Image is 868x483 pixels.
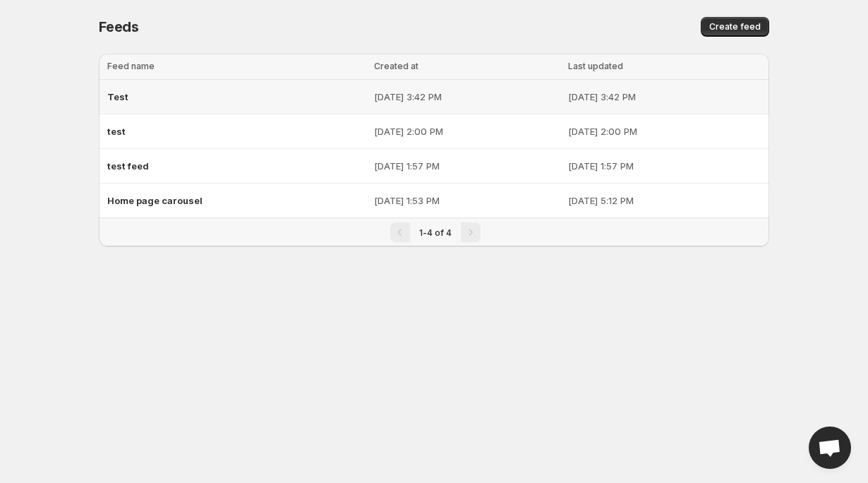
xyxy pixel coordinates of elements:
div: Open chat [809,427,851,469]
span: Last updated [568,61,623,71]
button: Create feed [701,17,769,37]
p: [DATE] 5:12 PM [568,193,761,208]
p: [DATE] 1:57 PM [374,159,560,173]
span: 1-4 of 4 [419,227,452,238]
span: Feed name [107,61,155,71]
p: [DATE] 1:53 PM [374,193,560,208]
span: Feeds [99,18,139,35]
p: [DATE] 3:42 PM [374,90,560,104]
p: [DATE] 2:00 PM [374,124,560,138]
p: [DATE] 2:00 PM [568,124,761,138]
span: Create feed [709,21,761,32]
span: Test [107,91,128,102]
p: [DATE] 3:42 PM [568,90,761,104]
span: test feed [107,160,149,172]
nav: Pagination [99,217,769,246]
span: Home page carousel [107,195,203,206]
span: test [107,126,126,137]
span: Created at [374,61,418,71]
p: [DATE] 1:57 PM [568,159,761,173]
